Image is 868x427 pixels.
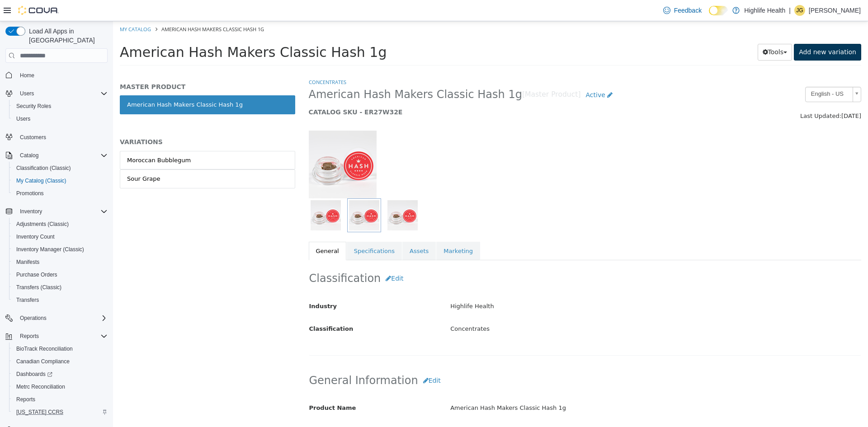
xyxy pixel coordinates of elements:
[268,249,295,266] button: Edit
[13,394,108,405] span: Reports
[2,330,111,343] button: Reports
[330,379,755,395] div: American Hash Makers Classic Hash 1g
[20,208,42,215] span: Inventory
[16,131,108,143] span: Customers
[789,5,791,16] p: |
[16,331,42,342] button: Reports
[196,221,233,239] a: General
[13,343,76,354] a: BioTrack Reconciliation
[660,1,705,19] a: Feedback
[330,300,755,316] div: Concentrates
[809,5,861,16] p: [PERSON_NAME]
[16,296,39,304] span: Transfers
[13,394,39,405] a: Reports
[16,271,57,278] span: Purchase Orders
[16,221,69,228] span: Adjustments (Classic)
[13,269,108,280] span: Purchase Orders
[20,134,46,141] span: Customers
[9,343,111,355] button: BioTrack Reconciliation
[16,115,30,122] span: Users
[25,27,108,45] span: Load All Apps in [GEOGRAPHIC_DATA]
[728,91,748,98] span: [DATE]
[196,351,748,368] h2: General Information
[13,113,108,124] span: Users
[7,61,182,70] h5: MASTER PRODUCT
[16,206,108,217] span: Inventory
[20,152,38,159] span: Catalog
[16,69,108,80] span: Home
[16,177,66,184] span: My Catalog (Classic)
[16,190,44,197] span: Promotions
[13,295,108,305] span: Transfers
[13,295,42,305] a: Transfers
[16,408,63,416] span: [US_STATE] CCRS
[2,87,111,100] button: Users
[16,396,35,403] span: Reports
[16,284,61,291] span: Transfers (Classic)
[681,23,748,39] a: Add new variation
[13,257,43,267] a: Manifests
[196,87,607,95] h5: CATALOG SKU - ER27W32E
[9,281,111,294] button: Transfers (Classic)
[9,113,111,125] button: Users
[13,101,55,112] a: Security Roles
[48,5,151,11] span: American Hash Makers Classic Hash 1g
[330,402,755,418] div: < empty >
[14,135,78,144] div: Moroccan Bubblegum
[14,153,47,162] div: Sour Grape
[13,356,73,367] a: Canadian Compliance
[13,381,69,392] a: Metrc Reconciliation
[13,244,88,255] a: Inventory Manager (Classic)
[20,90,34,97] span: Users
[13,343,108,354] span: BioTrack Reconciliation
[16,88,108,99] span: Users
[13,219,108,230] span: Adjustments (Classic)
[13,381,108,392] span: Metrc Reconciliation
[13,231,58,242] a: Inventory Count
[9,355,111,368] button: Canadian Compliance
[323,221,367,239] a: Marketing
[2,205,111,218] button: Inventory
[13,188,108,199] span: Promotions
[692,66,748,81] a: English - US
[744,5,785,16] p: Highlife Health
[9,218,111,230] button: Adjustments (Classic)
[9,162,111,174] button: Classification (Classic)
[709,15,709,16] span: Dark Mode
[196,109,264,177] img: 150
[13,282,108,293] span: Transfers (Classic)
[16,233,55,240] span: Inventory Count
[9,368,111,380] a: Dashboards
[9,393,111,406] button: Reports
[16,358,70,365] span: Canadian Compliance
[2,149,111,162] button: Catalog
[13,282,65,293] a: Transfers (Classic)
[794,5,805,16] div: Jennifer Gierum
[9,406,111,418] button: [US_STATE] CCRS
[196,383,243,390] span: Product Name
[7,117,182,125] h5: VARIATIONS
[16,246,84,253] span: Inventory Manager (Classic)
[2,68,111,81] button: Home
[13,163,75,174] a: Classification (Classic)
[13,407,108,418] span: Washington CCRS
[796,5,803,16] span: JG
[9,243,111,256] button: Inventory Manager (Classic)
[16,150,108,161] span: Catalog
[9,294,111,306] button: Transfers
[9,256,111,268] button: Manifests
[693,66,736,80] span: English - US
[13,163,108,174] span: Classification (Classic)
[2,312,111,324] button: Operations
[20,314,47,322] span: Operations
[674,6,702,15] span: Feedback
[13,369,56,380] a: Dashboards
[709,6,728,15] input: Dark Mode
[305,351,333,368] button: Edit
[16,258,39,266] span: Manifests
[16,345,73,352] span: BioTrack Reconciliation
[9,187,111,200] button: Promotions
[16,371,52,378] span: Dashboards
[13,356,108,367] span: Canadian Compliance
[7,23,274,39] span: American Hash Makers Classic Hash 1g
